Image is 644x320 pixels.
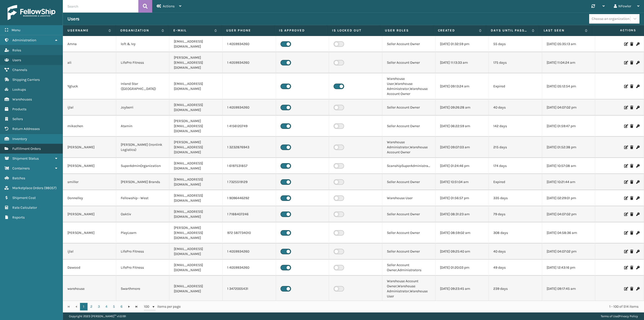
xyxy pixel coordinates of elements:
[8,5,55,20] img: logo
[223,243,276,260] td: 1 4059934260
[12,137,27,141] span: Inventory
[624,250,627,253] i: Edit
[542,116,595,137] td: [DATE] 01:59:47 pm
[601,314,618,318] a: Terms of Use
[542,36,595,52] td: [DATE] 05:35:13 am
[116,36,170,52] td: loft & Ivy
[435,99,489,116] td: [DATE] 09:26:28 am
[12,87,26,92] span: Lookups
[382,99,436,116] td: Seller Account Owner
[382,174,436,190] td: Seller Account Owner
[169,174,223,190] td: [EMAIL_ADDRESS][DOMAIN_NAME]
[12,38,36,42] span: Administration
[630,180,633,184] i: Delete
[116,174,170,190] td: [PERSON_NAME] Brands
[169,158,223,174] td: [EMAIL_ADDRESS][DOMAIN_NAME]
[636,85,639,88] i: Change Password
[382,52,436,73] td: Seller Account Owner
[636,124,639,128] i: Change Password
[12,205,37,210] span: Rate Calculator
[542,222,595,243] td: [DATE] 04:58:36 am
[12,156,39,161] span: Shipment Status
[489,260,542,276] td: 49 days
[12,117,23,121] span: Sellers
[630,231,633,235] i: Delete
[223,276,276,302] td: 1 3472005431
[489,73,542,99] td: Expired
[116,52,170,73] td: LifePro Fitness
[382,243,436,260] td: Seller Account Owner
[435,137,489,158] td: [DATE] 09:07:03 am
[116,73,170,99] td: Inland Star ([GEOGRAPHIC_DATA])
[63,174,116,190] td: smiller
[103,303,110,310] a: 4
[116,222,170,243] td: PlayLearn
[223,137,276,158] td: 1 3232876943
[624,266,627,269] i: Edit
[542,137,595,158] td: [DATE] 01:52:38 pm
[12,58,21,62] span: Users
[630,196,633,200] i: Delete
[435,158,489,174] td: [DATE] 01:24:46 pm
[116,260,170,276] td: LifePro Fitness
[435,73,489,99] td: [DATE] 09:13:24 am
[63,116,116,137] td: mikechen
[116,243,170,260] td: LifePro Fitness
[489,206,542,222] td: 79 days
[169,222,223,243] td: [PERSON_NAME][EMAIL_ADDRESS][DOMAIN_NAME]
[489,276,542,302] td: 239 days
[44,186,57,190] span: ( 98057 )
[624,124,627,128] i: Edit
[135,305,139,309] span: Go to the last page
[169,73,223,99] td: [EMAIL_ADDRESS][DOMAIN_NAME]
[491,28,529,33] label: Days until password expires
[542,158,595,174] td: [DATE] 10:57:08 am
[489,222,542,243] td: 308 days
[332,28,376,33] label: Is Locked Out
[438,28,476,33] label: Created
[624,61,627,64] i: Edit
[624,287,627,291] i: Edit
[385,28,428,33] label: User Roles
[630,266,633,269] i: Delete
[169,36,223,52] td: [EMAIL_ADDRESS][DOMAIN_NAME]
[69,312,126,320] p: Copyright 2023 [PERSON_NAME]™ v 1.0.191
[636,42,639,46] i: Change Password
[169,52,223,73] td: [PERSON_NAME][EMAIL_ADDRESS][DOMAIN_NAME]
[624,231,627,235] i: Edit
[12,78,40,82] span: Shipping Carriers
[624,212,627,216] i: Edit
[169,116,223,137] td: [PERSON_NAME][EMAIL_ADDRESS][DOMAIN_NAME]
[489,52,542,73] td: 175 days
[110,303,118,310] a: 5
[223,158,276,174] td: 1 6197531857
[116,276,170,302] td: Swarthmore
[63,276,116,302] td: warehouse
[118,303,125,310] a: 6
[435,206,489,222] td: [DATE] 08:31:23 am
[144,304,151,309] span: 100
[169,260,223,276] td: [EMAIL_ADDRESS][DOMAIN_NAME]
[63,52,116,73] td: ali
[12,127,40,131] span: Return Addresses
[226,28,270,33] label: User phone
[116,206,170,222] td: Oaktiv
[624,146,627,149] i: Edit
[382,36,436,52] td: Seller Account Owner
[80,303,88,310] a: 1
[382,260,436,276] td: Seller Account Owner,Administrators
[542,174,595,190] td: [DATE] 10:21:44 am
[382,137,436,158] td: Warehouse Administrator,Warehouse Account Owner
[630,124,633,128] i: Delete
[630,164,633,168] i: Delete
[601,312,638,320] div: |
[630,61,633,64] i: Delete
[169,206,223,222] td: [EMAIL_ADDRESS][DOMAIN_NAME]
[163,4,175,8] span: Actions
[624,106,627,109] i: Edit
[435,190,489,206] td: [DATE] 01:56:57 pm
[169,137,223,158] td: [PERSON_NAME][EMAIL_ADDRESS][DOMAIN_NAME]
[279,28,323,33] label: Is Approved
[116,116,170,137] td: Atamin
[435,52,489,73] td: [DATE] 11:13:33 am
